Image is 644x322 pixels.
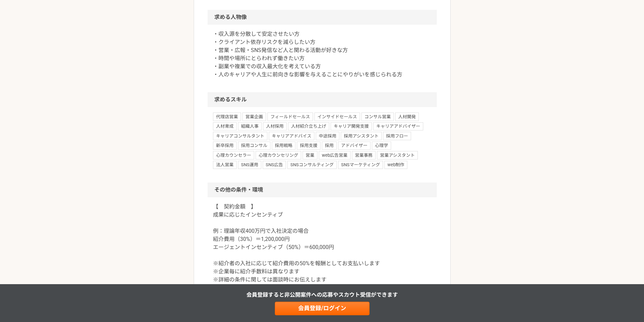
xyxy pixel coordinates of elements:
[297,142,320,150] span: 採用支援
[208,92,437,107] h2: 求めるスキル
[352,151,376,159] span: 営業事務
[303,151,317,159] span: 営業
[246,291,398,299] p: 会員登録すると非公開案件への応募やスカウト受信ができます
[384,161,407,169] span: web制作
[287,161,337,169] span: SNSコンサルティング
[314,113,360,121] span: インサイドセールス
[213,132,267,140] span: キャリアコンサルタント
[238,142,270,150] span: 採用コンサル
[213,113,241,121] span: 代理店営業
[275,302,369,315] a: 会員登録/ログイン
[288,122,329,130] span: 人材紹介立ち上げ
[269,132,314,140] span: キャリアアドバイス
[242,113,266,121] span: 営業企画
[267,113,313,121] span: フィールドセールス
[319,151,351,159] span: web広告営業
[256,151,301,159] span: 心理カウンセリング
[213,30,431,79] p: ・収入源を分散して安定させたい方 ・クライアント依存リスクを減らしたい方 ・営業・広報・SNS発信など人と関わる活動が好きな方 ・時間や場所にとらわれず働きたい方 ・副業や複業での収入最大化を考...
[213,151,254,159] span: 心理カウンセラー
[331,122,372,130] span: キャリア開発支援
[272,142,295,150] span: 採用戦略
[213,142,237,150] span: 新卒採用
[238,122,262,130] span: 組織人事
[208,182,437,197] h2: その他の条件・環境
[372,142,391,150] span: 心理学
[238,161,261,169] span: SNS運用
[316,132,339,140] span: 中途採用
[383,132,411,140] span: 採用フロー
[361,113,394,121] span: コンサル営業
[338,161,383,169] span: SNSマーケティング
[373,122,423,130] span: キャリアアドバイザー
[208,10,437,25] h2: 求める人物像
[377,151,418,159] span: 営業アシスタント
[263,161,286,169] span: SNS広告
[263,122,287,130] span: 人材採用
[338,142,371,150] span: アドバイザー
[322,142,337,150] span: 採用
[341,132,382,140] span: 採用アシスタント
[395,113,419,121] span: 人材開発
[213,122,237,130] span: 人材育成
[213,161,237,169] span: 法人営業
